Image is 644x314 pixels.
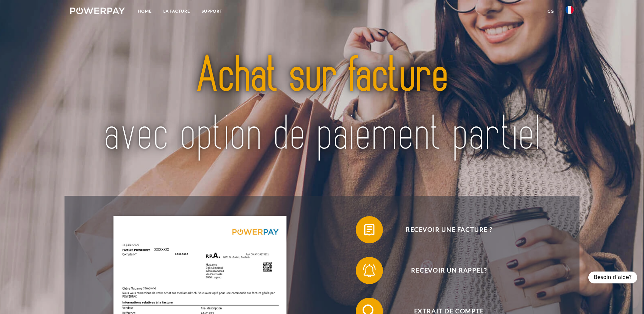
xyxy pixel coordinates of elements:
a: LA FACTURE [158,5,196,17]
img: fr [566,6,574,14]
img: title-powerpay_fr.svg [95,31,549,179]
iframe: Bouton de lancement de la fenêtre de messagerie [617,287,639,309]
a: Support [196,5,228,17]
a: Home [132,5,158,17]
span: Recevoir une facture ? [366,216,532,243]
button: Recevoir une facture ? [356,216,532,243]
span: Recevoir un rappel? [366,257,532,284]
img: qb_bell.svg [361,262,378,279]
img: logo-powerpay-white.svg [70,7,125,14]
div: Besoin d’aide? [588,272,637,283]
a: CG [542,5,560,17]
img: qb_bill.svg [361,221,378,238]
button: Recevoir un rappel? [356,257,532,284]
